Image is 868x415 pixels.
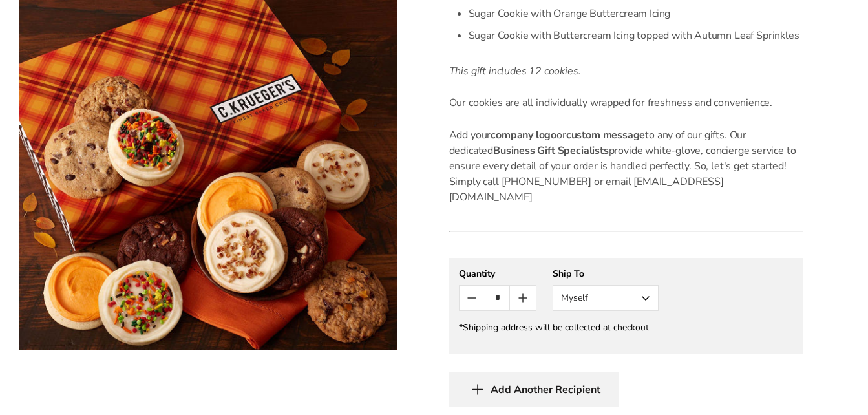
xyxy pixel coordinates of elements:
[459,268,536,280] div: Quantity
[449,372,619,407] button: Add Another Recipient
[493,144,609,158] strong: Business Gift Specialists
[469,3,803,25] li: Sugar Cookie with Orange Buttercream Icing
[510,286,535,310] button: Count plus
[566,128,646,142] strong: custom message
[449,64,581,78] em: This gift includes 12 cookies.
[449,258,803,354] gfm-form: New recipient
[460,286,485,310] button: Count minus
[459,321,794,334] div: *Shipping address will be collected at checkout
[449,127,803,205] p: Add your or to any of our gifts. Our dedicated provide white-glove, concierge service to ensure e...
[553,285,659,311] button: Myself
[553,268,659,280] div: Ship To
[10,366,134,405] iframe: Sign Up via Text for Offers
[491,128,556,142] strong: company logo
[491,383,600,396] span: Add Another Recipient
[485,286,510,310] input: Quantity
[449,95,803,111] p: Our cookies are all individually wrapped for freshness and convenience.
[469,25,803,47] li: Sugar Cookie with Buttercream Icing topped with Autumn Leaf Sprinkles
